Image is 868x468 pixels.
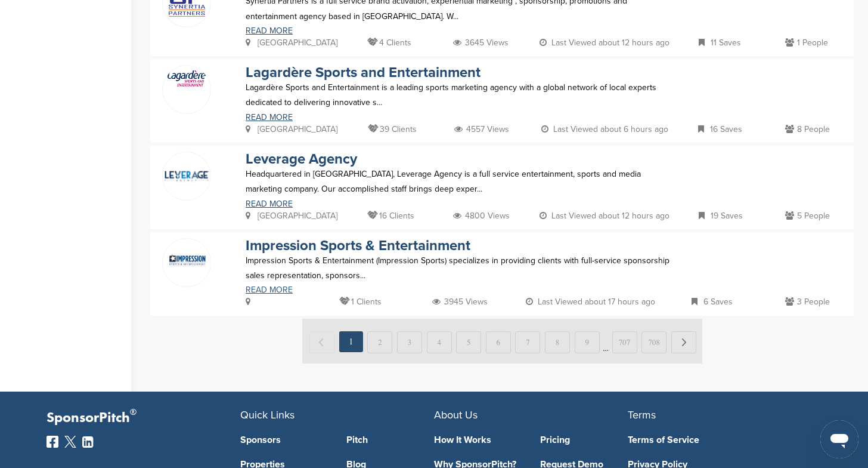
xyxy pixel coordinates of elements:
[540,35,669,50] p: Last Viewed about 12 hours ago
[246,35,337,50] p: [GEOGRAPHIC_DATA]
[454,122,509,137] p: 4557 Views
[540,435,628,445] a: Pricing
[130,405,137,420] span: ®
[246,150,357,168] a: Leverage Agency
[699,35,741,50] p: 11 Saves
[246,253,678,283] p: Impression Sports & Entertainment (Impression Sports) specializes in providing clients with full-...
[64,436,76,448] img: Twitter
[785,208,830,223] p: 5 People
[453,35,509,50] p: 3645 Views
[432,294,488,309] p: 3945 Views
[346,435,435,445] a: Pitch
[339,294,382,309] p: 1 Clients
[163,152,210,200] img: Leve
[246,167,678,196] p: Headquartered in [GEOGRAPHIC_DATA], Leverage Agency is a full service entertainment, sports and m...
[367,35,411,50] p: 4 Clients
[246,80,678,110] p: Lagardère Sports and Entertainment is a leading sports marketing agency with a global network of ...
[785,122,830,137] p: 8 People
[46,410,240,427] p: SponsorPitch
[246,200,678,208] a: READ MORE
[240,435,328,445] a: Sponsors
[246,286,678,294] a: READ MORE
[434,408,478,421] span: About Us
[246,237,470,254] a: Impression Sports & Entertainment
[246,64,480,81] a: Lagardère Sports and Entertainment
[540,208,669,223] p: Last Viewed about 12 hours ago
[246,208,337,223] p: [GEOGRAPHIC_DATA]
[240,408,294,421] span: Quick Links
[526,294,655,309] p: Last Viewed about 17 hours ago
[246,27,678,35] a: READ MORE
[820,420,858,458] iframe: Button to launch messaging window
[628,408,656,421] span: Terms
[785,35,828,50] p: 1 People
[785,294,830,309] p: 3 People
[698,122,742,137] p: 16 Saves
[368,122,417,137] p: 39 Clients
[163,66,210,91] img: Lg
[692,294,733,309] p: 6 Saves
[163,239,210,282] img: Screen shot 2014 12 02 at 10.43.19 am
[46,436,58,448] img: Facebook
[246,122,337,137] p: [GEOGRAPHIC_DATA]
[367,208,414,223] p: 16 Clients
[699,208,743,223] p: 19 Saves
[302,319,702,364] img: Paginate
[434,435,522,445] a: How It Works
[628,435,804,445] a: Terms of Service
[246,113,678,122] a: READ MORE
[453,208,510,223] p: 4800 Views
[541,122,668,137] p: Last Viewed about 6 hours ago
